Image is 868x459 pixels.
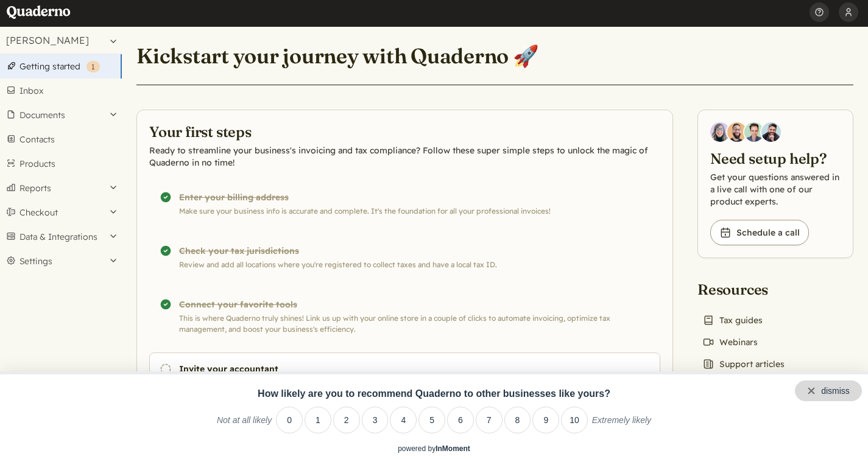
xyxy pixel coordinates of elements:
[149,352,660,410] a: Invite your accountant Bring your accountant on board so they can easily view your figures and ac...
[362,407,389,433] li: 3
[532,407,559,433] li: 9
[710,122,730,142] img: Diana Carrasco, Account Executive at Quaderno
[697,356,789,373] a: Support articles
[697,280,790,300] h2: Resources
[305,407,331,433] li: 1
[217,415,272,433] label: Not at all likely
[710,171,841,208] p: Get your questions answered in a live call with one of our product experts.
[710,149,841,169] h2: Need setup help?
[333,407,360,433] li: 2
[390,407,417,433] li: 4
[821,386,850,396] div: dismiss
[761,122,781,142] img: Javier Rubio, DevRel at Quaderno
[710,220,809,245] a: Schedule a call
[744,122,764,142] img: Ivo Oltmans, Business Developer at Quaderno
[91,62,95,71] span: 1
[149,144,660,169] p: Ready to streamline your business's invoicing and tax compliance? Follow these super simple steps...
[727,122,747,142] img: Jairo Fumero, Account Executive at Quaderno
[561,407,588,433] li: 10
[795,380,862,401] div: Close survey
[504,407,531,433] li: 8
[436,444,470,453] a: InMoment
[476,407,503,433] li: 7
[592,415,651,433] label: Extremely likely
[697,312,767,329] a: Tax guides
[447,407,474,433] li: 6
[276,407,303,433] li: 0
[149,122,660,142] h2: Your first steps
[697,334,763,351] a: Webinars
[398,444,470,453] div: powered by inmoment
[179,363,568,375] h3: Invite your accountant
[136,43,539,69] h1: Kickstart your journey with Quaderno 🚀
[418,407,445,433] li: 5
